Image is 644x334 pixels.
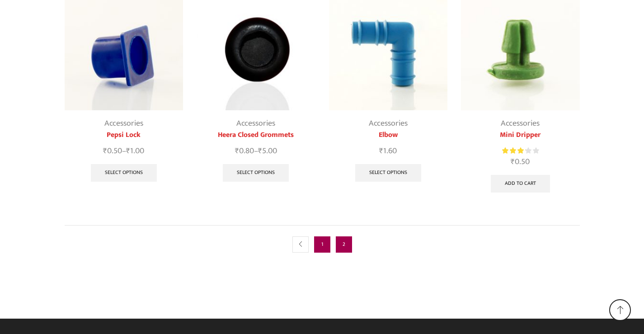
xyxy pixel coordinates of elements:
[501,117,540,130] a: Accessories
[502,146,539,155] div: Rated 3.25 out of 5
[91,164,157,182] a: Select options for “Pepsi Lock”
[502,146,526,155] span: Rated out of 5
[258,144,277,158] bdi: 5.00
[65,130,183,141] a: Pepsi Lock
[223,164,289,182] a: Select options for “Heera Closed Grommets”
[235,144,254,158] bdi: 0.80
[379,144,383,158] span: ₹
[379,144,397,158] bdi: 1.60
[126,144,130,158] span: ₹
[314,236,330,253] a: Page 1
[355,164,421,182] a: Select options for “Elbow”
[329,130,448,141] a: Elbow
[491,175,550,193] a: Add to cart: “Mini Dripper”
[197,130,315,141] a: Heera Closed Grommets
[461,130,580,141] a: Mini Dripper
[235,144,239,158] span: ₹
[65,225,580,263] nav: Product Pagination
[511,155,530,169] bdi: 0.50
[236,117,275,130] a: Accessories
[511,155,515,169] span: ₹
[197,145,315,157] span: –
[103,144,122,158] bdi: 0.50
[258,144,262,158] span: ₹
[369,117,408,130] a: Accessories
[336,236,352,253] span: Page 2
[126,144,144,158] bdi: 1.00
[65,145,183,157] span: –
[103,144,107,158] span: ₹
[104,117,143,130] a: Accessories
